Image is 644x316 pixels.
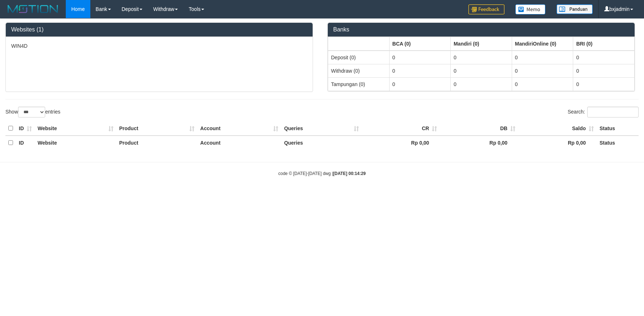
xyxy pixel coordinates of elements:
[573,51,635,64] td: 0
[512,64,573,77] td: 0
[362,136,440,150] th: Rp 0,00
[451,77,512,91] td: 0
[333,171,366,176] strong: [DATE] 00:14:29
[573,77,635,91] td: 0
[362,121,440,136] th: CR
[597,121,639,136] th: Status
[512,37,573,51] th: Group: activate to sort column ascending
[328,37,390,51] th: Group: activate to sort column ascending
[116,136,197,150] th: Product
[587,107,639,118] input: Search:
[573,64,635,77] td: 0
[389,37,451,51] th: Group: activate to sort column ascending
[116,121,197,136] th: Product
[468,4,505,14] img: Feedback.jpg
[512,51,573,64] td: 0
[11,26,307,33] h3: Websites (1)
[16,136,35,150] th: ID
[35,121,116,136] th: Website
[515,4,546,14] img: Button%20Memo.svg
[281,136,362,150] th: Queries
[197,136,281,150] th: Account
[512,77,573,91] td: 0
[281,121,362,136] th: Queries
[16,121,35,136] th: ID
[328,51,390,64] td: Deposit (0)
[440,121,518,136] th: DB
[518,136,597,150] th: Rp 0,00
[197,121,281,136] th: Account
[389,51,451,64] td: 0
[568,107,639,118] label: Search:
[328,64,390,77] td: Withdraw (0)
[451,64,512,77] td: 0
[18,107,45,118] select: Showentries
[440,136,518,150] th: Rp 0,00
[328,77,390,91] td: Tampungan (0)
[557,4,593,14] img: panduan.png
[389,64,451,77] td: 0
[573,37,635,51] th: Group: activate to sort column ascending
[451,37,512,51] th: Group: activate to sort column ascending
[5,107,60,118] label: Show entries
[11,42,307,50] p: WIN4D
[451,51,512,64] td: 0
[597,136,639,150] th: Status
[333,26,629,33] h3: Banks
[389,77,451,91] td: 0
[518,121,597,136] th: Saldo
[35,136,116,150] th: Website
[278,171,366,176] small: code © [DATE]-[DATE] dwg |
[5,4,60,14] img: MOTION_logo.png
